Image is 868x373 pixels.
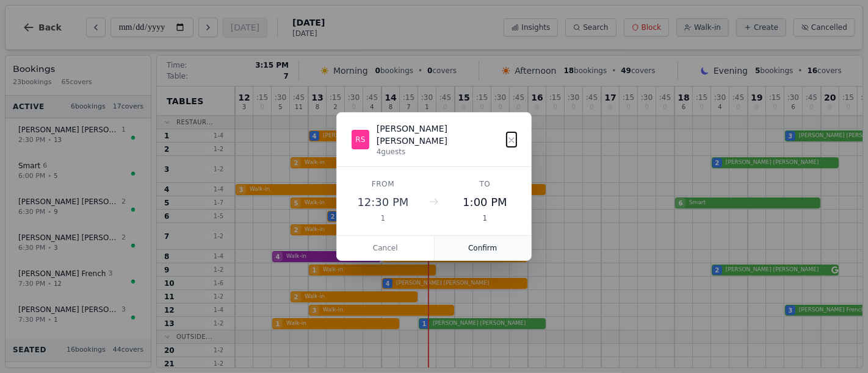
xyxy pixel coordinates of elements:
div: 1:00 PM [454,194,516,211]
div: RS [352,130,369,149]
div: 1 [352,213,414,223]
div: [PERSON_NAME] [PERSON_NAME] [377,123,507,147]
div: To [454,179,516,189]
div: From [352,179,414,189]
button: Confirm [435,236,532,260]
button: Cancel [337,236,435,260]
div: 1 [454,213,516,223]
div: 12:30 PM [352,194,414,211]
div: 4 guests [377,147,507,157]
